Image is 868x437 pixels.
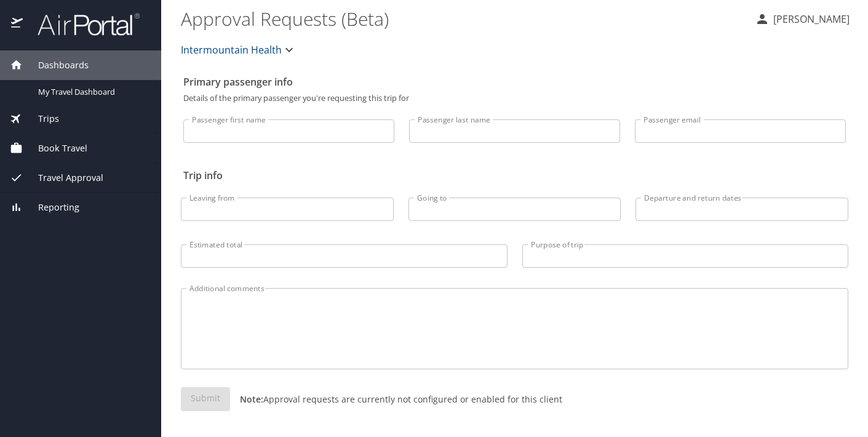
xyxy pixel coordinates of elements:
span: Dashboards [23,58,89,72]
span: My Travel Dashboard [38,86,146,98]
span: Travel Approval [23,171,103,185]
strong: Note: [240,393,263,405]
span: Intermountain Health [181,41,282,58]
img: icon-airportal.png [11,12,24,36]
p: [PERSON_NAME] [770,12,850,26]
button: Intermountain Health [176,38,301,62]
h2: Primary passenger info [183,72,846,92]
img: airportal-logo.png [24,12,140,36]
p: Approval requests are currently not configured or enabled for this client [230,393,562,406]
button: [PERSON_NAME] [750,8,854,30]
span: Trips [23,112,59,126]
span: Reporting [23,201,79,214]
h2: Trip info [183,166,846,185]
span: Book Travel [23,142,87,155]
p: Details of the primary passenger you're requesting this trip for [183,94,846,102]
